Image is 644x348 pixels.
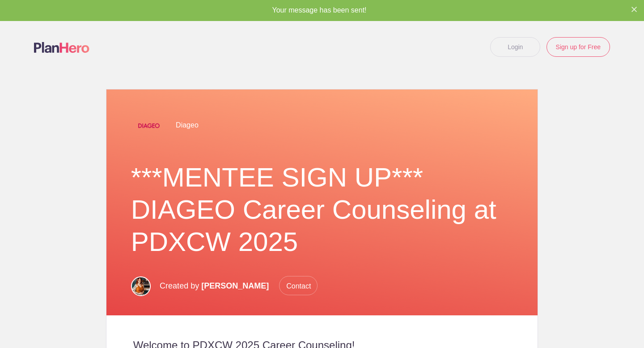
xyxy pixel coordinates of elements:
[547,37,610,57] a: Sign up for Free
[631,5,637,13] button: Close
[279,276,318,295] span: Contact
[131,276,151,296] img: Headshot 2023.1
[131,161,513,258] h1: ***MENTEE SIGN UP*** DIAGEO Career Counseling at PDXCW 2025
[490,37,540,57] a: Login
[131,107,513,144] div: Diageo
[631,7,637,12] img: X small white
[131,108,167,144] img: Untitled design
[201,281,269,290] span: [PERSON_NAME]
[34,42,89,53] img: Logo main planhero
[160,276,318,296] p: Created by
